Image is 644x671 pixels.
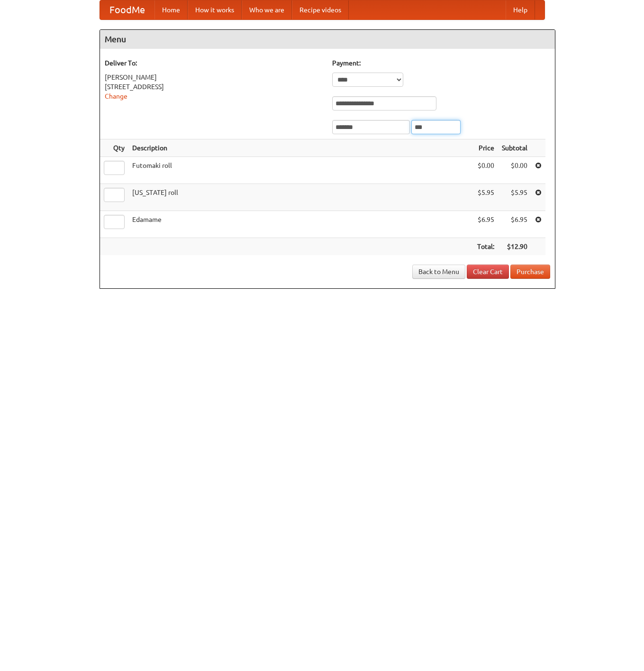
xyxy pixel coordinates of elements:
h4: Menu [100,30,555,49]
a: Change [105,92,127,100]
h5: Deliver To: [105,58,323,68]
td: $0.00 [473,157,498,184]
td: $5.95 [473,184,498,211]
a: Home [154,0,188,19]
th: Description [128,139,473,157]
a: Clear Cart [467,265,509,279]
th: $12.90 [498,238,531,256]
th: Qty [100,139,128,157]
td: $6.95 [498,211,531,238]
a: Back to Menu [412,265,465,279]
a: Help [506,0,535,19]
td: $0.00 [498,157,531,184]
h5: Payment: [332,58,550,68]
td: $5.95 [498,184,531,211]
button: Purchase [510,265,550,279]
a: Recipe videos [292,0,349,19]
a: How it works [188,0,242,19]
td: $6.95 [473,211,498,238]
div: [PERSON_NAME] [105,73,323,82]
a: FoodMe [100,0,154,19]
th: Subtotal [498,139,531,157]
th: Total: [473,238,498,256]
div: [STREET_ADDRESS] [105,82,323,92]
a: Who we are [242,0,292,19]
td: Futomaki roll [128,157,473,184]
th: Price [473,139,498,157]
td: Edamame [128,211,473,238]
td: [US_STATE] roll [128,184,473,211]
